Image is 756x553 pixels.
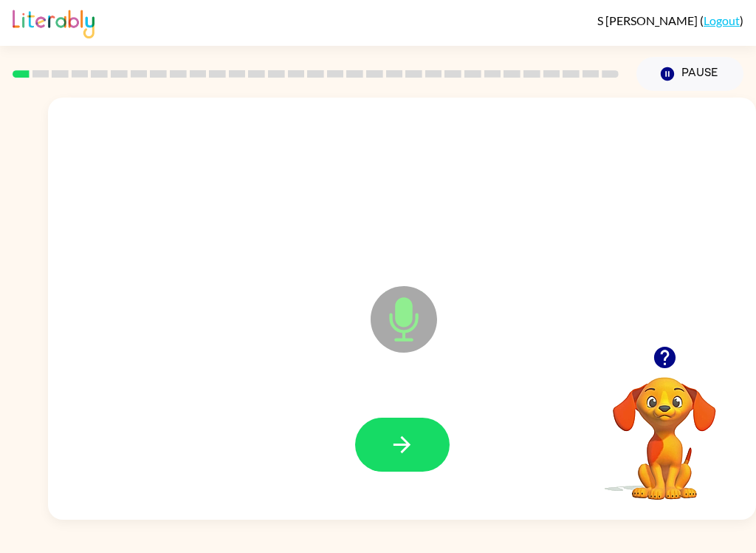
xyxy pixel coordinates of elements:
a: Logout [704,13,740,27]
div: ( ) [597,13,743,27]
button: Pause [636,57,743,91]
span: S [PERSON_NAME] [597,13,700,27]
img: Literably [13,6,94,38]
video: Your browser must support playing .mp4 files to use Literably. Please try using another browser. [591,354,738,502]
